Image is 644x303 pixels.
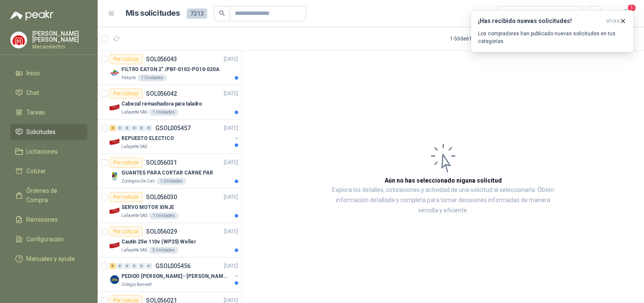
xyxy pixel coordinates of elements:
[121,272,227,280] p: PEDIDO [PERSON_NAME] - [PERSON_NAME]
[121,238,196,246] p: Cautín 25w 110v (WP25) Weller
[121,109,147,116] p: Lafayette SAS
[146,229,177,234] p: SOL056029
[121,66,219,74] p: FILTRO EATON 2" /PBF-0102-PO10-020A
[121,178,155,185] p: Zoologico De Cali
[110,206,120,216] img: Company Logo
[146,263,152,269] div: 0
[117,125,123,131] div: 0
[98,154,242,189] a: Por cotizarSOL056031[DATE] Company LogoGUANTES PARA CORTAR CARNE PARZoologico De Cali1 Unidades
[138,125,145,131] div: 0
[98,223,242,257] a: Por cotizarSOL056029[DATE] Company LogoCautín 25w 110v (WP25) WellerLafayette SAS5 Unidades
[10,163,87,179] a: Cotizar
[121,74,136,81] p: Patojito
[98,85,242,120] a: Por cotizarSOL056042[DATE] Company LogoCabezal remachadora para taladroLafayette SAS1 Unidades
[110,226,143,237] div: Por cotizar
[10,251,87,267] a: Manuales y ayuda
[121,212,147,219] p: Lafayette SAS
[124,263,130,269] div: 0
[224,228,238,236] p: [DATE]
[224,124,238,132] p: [DATE]
[110,125,116,131] div: 2
[26,88,39,97] span: Chat
[110,137,120,147] img: Company Logo
[110,68,120,78] img: Company Logo
[619,6,634,21] button: 1
[10,212,87,228] a: Remisiones
[110,123,240,150] a: 2 0 0 0 0 0 GSOL005457[DATE] Company LogoREPUESTO ELECTICOLafayette SAS
[98,51,242,85] a: Por cotizarSOL056043[DATE] Company LogoFILTRO EATON 2" /PBF-0102-PO10-020APatojito1 Unidades
[478,17,603,25] h3: ¡Has recibido nuevas solicitudes!
[224,193,238,201] p: [DATE]
[98,189,242,223] a: Por cotizarSOL056030[DATE] Company LogoSERVO MOTOR XINJELafayette SAS1 Unidades
[10,10,53,20] img: Logo peakr
[155,263,191,269] p: GSOL005456
[11,32,27,48] img: Company Logo
[126,7,180,20] h1: Mis solicitudes
[10,183,87,208] a: Órdenes de Compra
[121,247,147,254] p: Lafayette SAS
[627,4,636,12] span: 1
[110,54,143,64] div: Por cotizar
[26,234,64,244] span: Configuración
[121,143,147,150] p: Lafayette SAS
[10,85,87,101] a: Chat
[149,109,178,116] div: 1 Unidades
[26,186,79,205] span: Órdenes de Compra
[121,100,202,108] p: Cabezal remachadora para taladro
[26,215,58,224] span: Remisiones
[110,157,143,168] div: Por cotizar
[26,147,58,156] span: Licitaciones
[110,261,240,288] a: 6 0 0 0 0 0 GSOL005456[DATE] Company LogoPEDIDO [PERSON_NAME] - [PERSON_NAME]Colegio Bennett
[10,65,87,81] a: Inicio
[32,44,87,49] p: Mecanelectro
[10,104,87,120] a: Tareas
[32,31,87,43] p: [PERSON_NAME] [PERSON_NAME]
[138,263,145,269] div: 0
[121,203,174,212] p: SERVO MOTOR XINJE
[131,263,138,269] div: 0
[121,134,174,143] p: REPUESTO ELECTICO
[385,176,502,185] h3: Aún no has seleccionado niguna solicitud
[146,56,177,62] p: SOL056043
[327,185,559,216] p: Explora los detalles, cotizaciones y actividad de una solicitud al seleccionarla. Obtén informaci...
[26,166,46,176] span: Cotizar
[110,89,143,99] div: Por cotizar
[10,143,87,160] a: Licitaciones
[155,125,191,131] p: GSOL005457
[110,274,120,285] img: Company Logo
[478,30,627,45] p: Los compradores han publicado nuevas solicitudes en tus categorías.
[503,9,521,18] div: Todas
[10,124,87,140] a: Solicitudes
[110,263,116,269] div: 6
[26,127,56,137] span: Solicitudes
[146,194,177,200] p: SOL056030
[138,74,167,81] div: 1 Unidades
[121,169,213,177] p: GUANTES PARA CORTAR CARNE PAR
[110,171,120,181] img: Company Logo
[124,125,130,131] div: 0
[157,178,186,185] div: 1 Unidades
[224,262,238,270] p: [DATE]
[149,212,178,219] div: 1 Unidades
[224,90,238,98] p: [DATE]
[149,247,178,254] div: 5 Unidades
[110,240,120,250] img: Company Logo
[121,281,152,288] p: Colegio Bennett
[26,108,45,117] span: Tareas
[146,91,177,97] p: SOL056042
[10,231,87,247] a: Configuración
[146,160,177,166] p: SOL056031
[219,10,225,16] span: search
[110,192,143,202] div: Por cotizar
[110,102,120,112] img: Company Logo
[131,125,138,131] div: 0
[26,254,75,263] span: Manuales y ayuda
[224,159,238,167] p: [DATE]
[26,69,40,78] span: Inicio
[606,17,620,25] span: ahora
[146,125,152,131] div: 0
[450,32,505,46] div: 1 - 50 de 6168
[187,9,207,19] span: 7313
[224,55,238,63] p: [DATE]
[117,263,123,269] div: 0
